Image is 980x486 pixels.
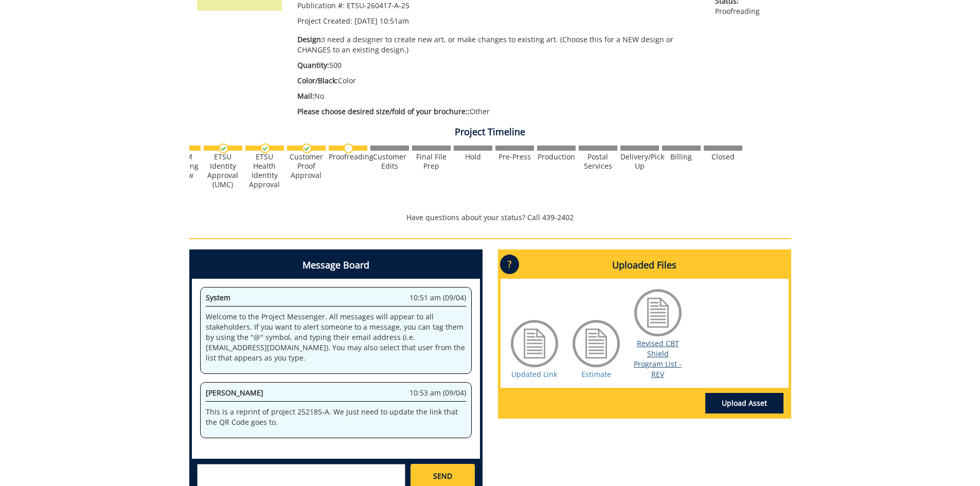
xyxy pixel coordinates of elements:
[454,152,492,161] div: Hold
[433,471,452,481] span: SEND
[297,106,700,117] p: Other
[297,91,314,101] span: Mail:
[189,212,791,223] p: Have questions about your status? Call 439-2402
[704,152,742,161] div: Closed
[287,152,326,180] div: Customer Proof Approval
[537,152,576,161] div: Production
[206,312,466,363] p: Welcome to the Project Messenger. All messages will appear to all stakeholders. If you want to al...
[705,393,783,413] a: Upload Asset
[495,152,534,161] div: Pre-Press
[206,293,230,302] span: System
[219,143,228,153] img: checkmark
[302,143,312,153] img: checkmark
[634,338,682,379] a: Revised CBT Shield Program List - REV
[297,1,345,10] span: Publication #:
[344,143,353,153] img: no
[500,255,519,274] p: ?
[297,91,700,101] p: No
[329,152,367,161] div: Proofreading
[297,60,700,70] p: 500
[297,106,470,116] span: Please choose desired size/fold of your brochure::
[354,16,409,26] span: [DATE] 10:51am
[581,369,611,379] a: Estimate
[579,152,617,171] div: Postal Services
[297,76,338,85] span: Color/Black:
[297,34,323,44] span: Design:
[206,388,263,398] span: [PERSON_NAME]
[620,152,659,171] div: Delivery/Pick Up
[662,152,701,161] div: Billing
[409,388,466,398] span: 10:53 am (09/04)
[511,369,557,379] a: Updated Link
[297,16,352,26] span: Project Created:
[370,152,409,171] div: Customer Edits
[245,152,284,189] div: ETSU Health Identity Approval
[260,143,270,153] img: checkmark
[206,407,466,427] p: This is a reprint of project 252185-A. We just need to update the link that the QR Code goes to.
[297,34,700,55] p: I need a designer to create new art, or make changes to existing art. (Choose this for a NEW desi...
[409,293,466,303] span: 10:51 am (09/04)
[297,60,329,70] span: Quantity:
[501,252,789,279] h4: Uploaded Files
[189,127,791,137] h4: Project Timeline
[412,152,451,171] div: Final File Prep
[192,252,480,279] h4: Message Board
[347,1,409,10] span: ETSU-260417-A-25
[297,76,700,86] p: Color
[204,152,242,189] div: ETSU Identity Approval (UMC)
